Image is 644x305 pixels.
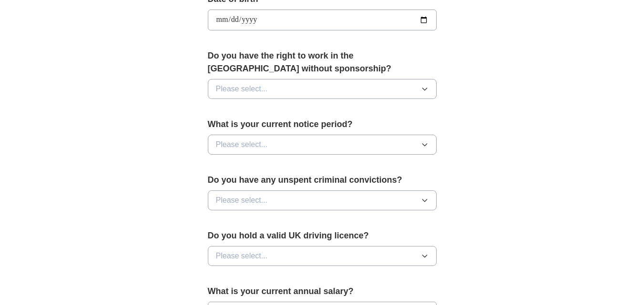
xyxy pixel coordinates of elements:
label: What is your current annual salary? [208,285,437,298]
span: Please select... [216,195,268,206]
label: What is your current notice period? [208,118,437,131]
label: Do you have any unspent criminal convictions? [208,174,437,187]
button: Please select... [208,246,437,266]
button: Please select... [208,135,437,155]
span: Please select... [216,250,268,262]
span: Please select... [216,139,268,150]
button: Please select... [208,190,437,210]
label: Do you hold a valid UK driving licence? [208,229,437,242]
button: Please select... [208,79,437,99]
span: Please select... [216,83,268,95]
label: Do you have the right to work in the [GEOGRAPHIC_DATA] without sponsorship? [208,49,437,75]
